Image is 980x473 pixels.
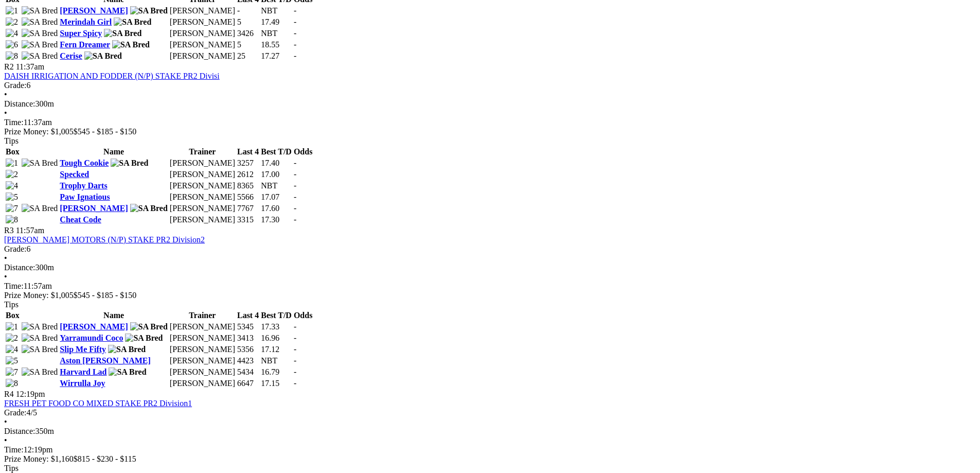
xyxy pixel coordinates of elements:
img: SA Bred [22,40,58,49]
img: SA Bred [22,6,58,15]
th: Name [59,310,168,321]
span: 11:37am [16,62,44,71]
img: SA Bred [109,367,146,377]
td: [PERSON_NAME] [169,169,236,180]
td: [PERSON_NAME] [169,367,236,377]
th: Best T/D [260,147,292,157]
div: 11:37am [4,118,976,127]
span: - [294,204,296,213]
td: 3257 [237,158,259,168]
img: SA Bred [22,322,58,331]
td: [PERSON_NAME] [169,51,236,61]
img: SA Bred [22,204,58,213]
div: 12:19pm [4,445,976,454]
span: - [294,334,296,342]
a: Tough Cookie [60,159,109,167]
span: 12:19pm [16,390,45,398]
span: • [4,436,7,445]
span: • [4,90,7,99]
span: - [294,215,296,224]
a: [PERSON_NAME] [60,204,128,213]
img: 4 [6,29,18,38]
td: 17.49 [260,17,292,27]
img: 4 [6,345,18,354]
td: 5345 [237,322,259,332]
a: Fern Dreamer [60,40,110,49]
td: 16.79 [260,367,292,377]
img: 5 [6,356,18,365]
td: NBT [260,181,292,191]
img: SA Bred [130,6,168,15]
span: Box [6,147,20,156]
span: Tips [4,464,19,472]
td: 5 [237,40,259,50]
img: 7 [6,367,18,377]
span: $545 - $185 - $150 [74,127,137,136]
td: 17.33 [260,322,292,332]
img: 1 [6,159,18,168]
th: Odds [293,147,313,157]
th: Last 4 [237,310,259,321]
a: DAISH IRRIGATION AND FODDER (N/P) STAKE PR2 Divisi [4,72,220,80]
td: 18.55 [260,40,292,50]
td: - [237,6,259,16]
img: SA Bred [84,51,122,61]
img: SA Bred [114,17,151,27]
td: [PERSON_NAME] [169,333,236,343]
td: 17.27 [260,51,292,61]
th: Trainer [169,310,236,321]
span: - [294,6,296,15]
a: Slip Me Fifty [60,345,106,354]
td: 5434 [237,367,259,377]
span: - [294,40,296,49]
span: Time: [4,445,24,454]
img: SA Bred [22,334,58,343]
span: - [294,367,296,376]
td: [PERSON_NAME] [169,322,236,332]
img: 1 [6,322,18,331]
th: Odds [293,310,313,321]
img: 5 [6,192,18,202]
span: - [294,356,296,365]
td: NBT [260,356,292,366]
div: 300m [4,263,976,272]
div: 4/5 [4,408,976,417]
img: 2 [6,170,18,179]
a: [PERSON_NAME] MOTORS (N/P) STAKE PR2 Division2 [4,235,205,244]
td: 17.40 [260,158,292,168]
td: [PERSON_NAME] [169,215,236,225]
img: SA Bred [130,322,168,331]
td: [PERSON_NAME] [169,17,236,27]
img: SA Bred [22,29,58,38]
td: NBT [260,6,292,16]
img: SA Bred [22,51,58,61]
img: 8 [6,51,18,61]
div: 6 [4,81,976,90]
th: Best T/D [260,310,292,321]
span: - [294,192,296,201]
span: $545 - $185 - $150 [74,291,137,300]
span: - [294,29,296,38]
span: - [294,379,296,388]
img: 2 [6,17,18,27]
td: 5 [237,17,259,27]
img: 8 [6,379,18,388]
td: [PERSON_NAME] [169,181,236,191]
td: [PERSON_NAME] [169,6,236,16]
img: 7 [6,204,18,213]
td: [PERSON_NAME] [169,192,236,202]
td: [PERSON_NAME] [169,28,236,39]
td: 25 [237,51,259,61]
div: 300m [4,99,976,109]
td: 17.07 [260,192,292,202]
a: Paw Ignatious [60,192,110,201]
span: Tips [4,136,19,145]
td: 17.12 [260,344,292,355]
a: Harvard Lad [60,367,106,376]
td: [PERSON_NAME] [169,203,236,214]
span: $815 - $230 - $115 [74,454,136,463]
td: [PERSON_NAME] [169,344,236,355]
td: 5566 [237,192,259,202]
img: SA Bred [111,159,148,168]
span: - [294,322,296,331]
